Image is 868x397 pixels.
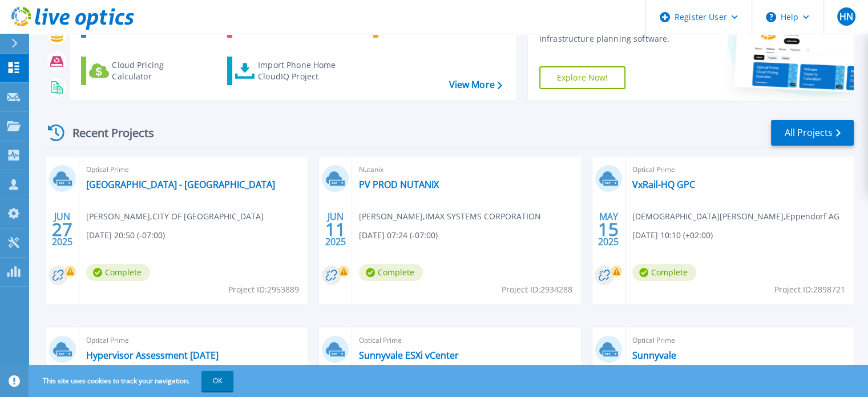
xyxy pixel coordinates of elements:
[359,350,459,361] a: Sunnyvale ESXi vCenter
[771,120,854,146] a: All Projects
[201,371,233,391] button: OK
[258,59,347,82] div: Import Phone Home CloudIQ Project
[359,210,541,223] span: [PERSON_NAME] , IMAX SYSTEMS CORPORATION
[359,229,438,242] span: [DATE] 07:24 (-07:00)
[632,229,713,242] span: [DATE] 10:10 (+02:00)
[86,334,301,347] span: Optical Prime
[839,12,853,21] span: HN
[632,334,847,347] span: Optical Prime
[228,283,299,296] span: Project ID: 2953889
[86,163,301,176] span: Optical Prime
[502,283,572,296] span: Project ID: 2934288
[81,57,208,85] a: Cloud Pricing Calculator
[359,334,574,347] span: Optical Prime
[774,283,845,296] span: Project ID: 2898721
[51,208,73,250] div: JUN 2025
[359,163,574,176] span: Nutanix
[325,208,346,250] div: JUN 2025
[86,350,219,361] a: Hypervisor Assessment [DATE]
[359,264,423,281] span: Complete
[31,371,233,391] span: This site uses cookies to track your navigation.
[86,229,165,242] span: [DATE] 20:50 (-07:00)
[86,179,275,190] a: [GEOGRAPHIC_DATA] - [GEOGRAPHIC_DATA]
[44,119,169,147] div: Recent Projects
[632,264,696,281] span: Complete
[112,59,203,82] div: Cloud Pricing Calculator
[86,264,150,281] span: Complete
[52,224,72,234] span: 27
[598,224,619,234] span: 15
[632,163,847,176] span: Optical Prime
[86,210,264,223] span: [PERSON_NAME] , CITY OF [GEOGRAPHIC_DATA]
[632,350,676,361] a: Sunnyvale
[539,66,626,89] a: Explore Now!
[449,79,502,90] a: View More
[632,210,839,223] span: [DEMOGRAPHIC_DATA][PERSON_NAME] , Eppendorf AG
[597,208,619,250] div: MAY 2025
[325,224,346,234] span: 11
[632,179,695,190] a: VxRail-HQ GPC
[359,179,439,190] a: PV PROD NUTANIX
